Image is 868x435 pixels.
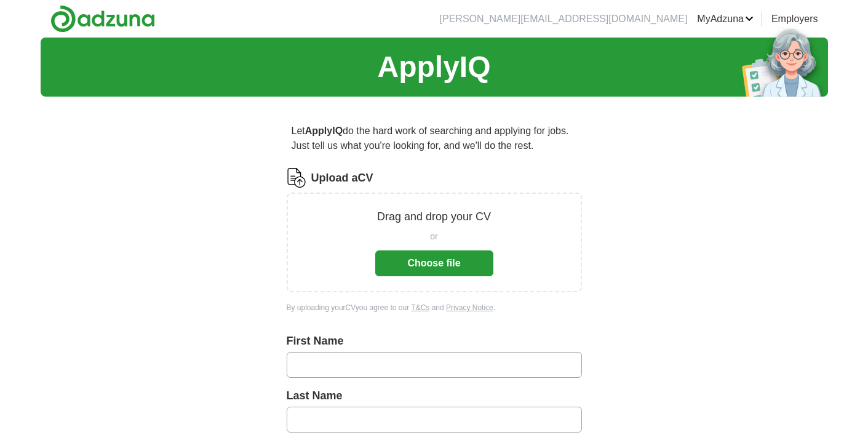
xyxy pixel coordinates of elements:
label: First Name [287,333,582,349]
label: Upload a CV [311,170,373,186]
li: [PERSON_NAME][EMAIL_ADDRESS][DOMAIN_NAME] [440,12,688,26]
button: Choose file [375,250,493,276]
label: Last Name [287,388,582,404]
p: Drag and drop your CV [377,209,491,225]
a: MyAdzuna [697,12,754,26]
a: T&Cs [411,303,429,312]
h1: ApplyIQ [377,45,490,89]
strong: ApplyIQ [305,126,343,136]
span: or [430,230,437,243]
a: Employers [771,12,818,26]
img: CV Icon [287,168,306,188]
p: Let do the hard work of searching and applying for jobs. Just tell us what you're looking for, an... [287,119,582,158]
div: By uploading your CV you agree to our and . [287,302,582,313]
a: Privacy Notice [446,303,493,312]
img: Adzuna logo [50,5,155,33]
